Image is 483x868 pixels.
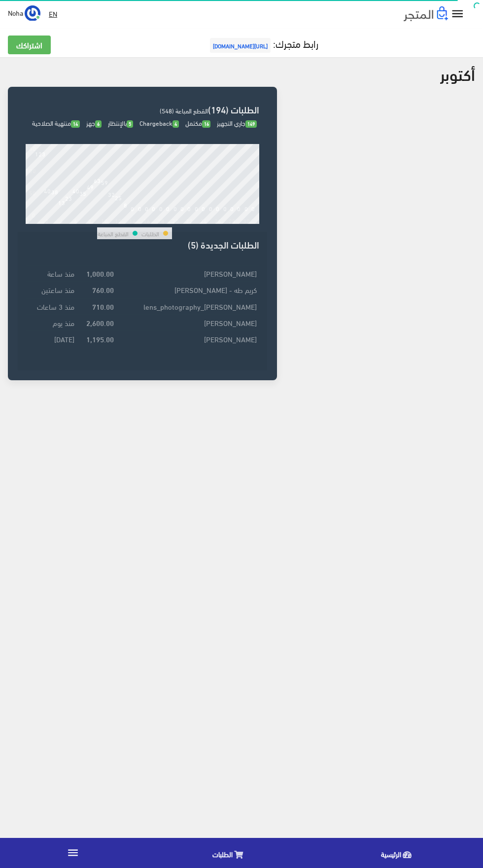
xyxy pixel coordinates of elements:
[88,217,92,224] div: 8
[186,217,193,224] div: 22
[86,317,114,328] strong: 2,600.00
[116,298,259,314] td: [PERSON_NAME]_lens_photography
[74,217,77,224] div: 6
[26,282,77,298] td: منذ ساعتين
[404,6,448,21] img: .
[26,105,259,114] h3: الطلبات (194)
[8,5,40,21] a: ... Noha
[129,217,136,224] div: 14
[146,840,314,866] a: الطلبات
[212,848,233,860] span: الطلبات
[60,217,63,224] div: 4
[97,227,129,239] td: القطع المباعة
[116,314,259,330] td: [PERSON_NAME]
[92,284,114,295] strong: 760.00
[202,120,211,128] span: 16
[116,282,259,298] td: كريم طه - [PERSON_NAME]
[71,120,80,128] span: 14
[243,217,250,224] div: 30
[8,36,51,54] a: اشتراكك
[160,105,208,116] span: القطع المباعة (548)
[25,5,40,21] img: ...
[381,848,401,860] span: الرئيسية
[32,117,80,129] span: منتهية الصلاحية
[86,268,114,279] strong: 1,000.00
[116,331,259,347] td: [PERSON_NAME]
[95,120,102,128] span: 6
[229,217,236,224] div: 28
[86,333,114,344] strong: 1,195.00
[210,38,271,53] span: [URL][DOMAIN_NAME]
[214,217,221,224] div: 26
[8,6,23,19] span: Noha
[45,217,49,224] div: 2
[158,217,165,224] div: 18
[185,117,211,129] span: مكتمل
[26,331,77,347] td: [DATE]
[139,117,179,129] span: Chargeback
[67,846,79,859] i: 
[200,217,207,224] div: 24
[141,227,160,239] td: الطلبات
[26,314,77,330] td: منذ يوم
[101,217,108,224] div: 10
[314,840,483,866] a: الرئيسية
[49,7,57,20] u: EN
[115,217,122,224] div: 12
[217,117,257,129] span: جاري التجهيز
[92,301,114,312] strong: 710.00
[26,240,259,249] h3: الطلبات الجديدة (5)
[143,217,150,224] div: 16
[207,34,318,52] a: رابط متجرك:[URL][DOMAIN_NAME]
[45,5,61,23] a: EN
[127,120,133,128] span: 5
[172,120,179,128] span: 4
[450,7,465,21] i: 
[108,117,133,129] span: بالإنتظار
[440,65,475,82] h2: أكتوبر
[116,265,259,282] td: [PERSON_NAME]
[86,117,102,129] span: جهز
[245,120,257,128] span: 149
[172,217,179,224] div: 20
[26,298,77,314] td: منذ 3 ساعات
[26,265,77,282] td: منذ ساعة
